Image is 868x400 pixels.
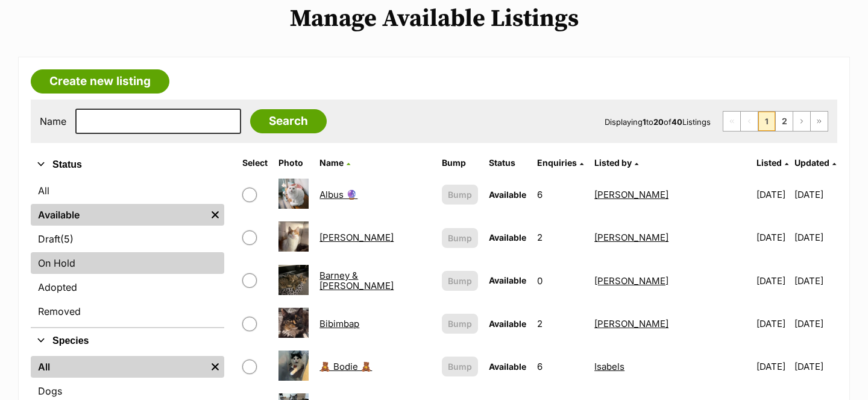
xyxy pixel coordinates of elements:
span: Bump [448,188,472,201]
td: 0 [532,260,588,302]
a: Listed [756,157,788,168]
td: 6 [532,346,588,387]
th: Status [484,153,531,173]
span: Previous page [741,112,758,131]
a: Removed [31,300,224,322]
th: Bump [437,153,483,173]
button: Species [31,333,224,349]
a: Albus 🔮 [319,189,357,200]
span: Bump [448,275,472,287]
a: Remove filter [206,356,224,378]
span: Bump [448,232,472,244]
nav: Pagination [723,111,828,132]
td: [DATE] [752,346,793,387]
strong: 40 [671,117,682,127]
button: Bump [442,228,478,248]
a: [PERSON_NAME] [594,232,668,243]
button: Bump [442,185,478,205]
a: Name [319,157,350,168]
button: Bump [442,271,478,291]
a: Barney & [PERSON_NAME] [319,270,394,291]
a: [PERSON_NAME] [594,275,668,287]
a: 🧸 Bodie 🧸 [319,361,372,372]
td: [DATE] [752,217,793,258]
strong: 1 [643,117,646,127]
a: Available [31,204,206,226]
a: Create new listing [31,69,169,94]
a: [PERSON_NAME] [319,232,394,243]
span: Name [319,157,344,168]
span: Page 1 [758,112,775,131]
span: Available [489,189,526,200]
a: Remove filter [206,204,224,226]
th: Select [237,153,272,173]
img: 🧸 Bodie 🧸 [278,351,309,381]
span: Displaying to of Listings [605,117,711,127]
td: [DATE] [752,303,793,344]
span: (5) [60,232,74,246]
td: [DATE] [794,217,836,258]
strong: 20 [653,117,664,127]
a: Enquiries [537,157,583,168]
a: Bibimbap [319,318,359,329]
td: [DATE] [752,174,793,215]
td: [DATE] [794,346,836,387]
a: Next page [793,112,810,131]
input: Search [250,109,327,133]
a: All [31,356,206,378]
a: Adopted [31,276,224,298]
div: Status [31,177,224,327]
label: Name [40,116,66,127]
td: 2 [532,303,588,344]
span: Updated [794,157,829,168]
a: Last page [811,112,828,131]
span: Available [489,275,526,285]
td: [DATE] [794,303,836,344]
button: Bump [442,357,478,376]
span: First page [723,112,740,131]
span: Bump [448,317,472,330]
span: Listed [756,157,782,168]
a: [PERSON_NAME] [594,318,668,329]
a: On Hold [31,252,224,274]
span: Listed by [594,157,632,168]
a: Listed by [594,157,638,168]
td: 2 [532,217,588,258]
a: All [31,180,224,202]
button: Bump [442,314,478,334]
span: Available [489,232,526,243]
a: [PERSON_NAME] [594,189,668,200]
button: Status [31,157,224,173]
span: translation missing: en.admin.listings.index.attributes.enquiries [537,157,577,168]
td: [DATE] [752,260,793,302]
span: Available [489,361,526,372]
td: [DATE] [794,174,836,215]
a: Draft [31,228,224,250]
th: Photo [274,153,313,173]
span: Available [489,319,526,329]
td: [DATE] [794,260,836,302]
a: Isabels [594,361,624,372]
a: Updated [794,157,836,168]
td: 6 [532,174,588,215]
a: Page 2 [776,112,793,131]
span: Bump [448,360,472,373]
